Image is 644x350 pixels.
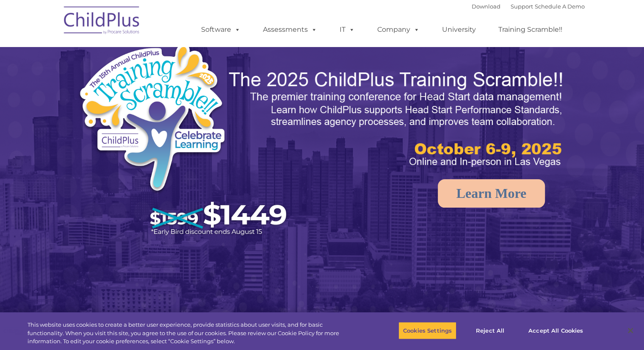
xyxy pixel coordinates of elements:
a: Training Scramble!! [490,21,571,38]
a: Company [369,21,428,38]
button: Accept All Cookies [524,322,588,339]
button: Cookies Settings [398,322,456,339]
img: ChildPlus by Procare Solutions [60,0,144,43]
button: Reject All [464,322,517,339]
a: University [434,21,484,38]
button: Close [621,321,640,340]
a: Learn More [438,179,545,208]
font: | [472,3,585,10]
a: Schedule A Demo [535,3,585,10]
a: IT [331,21,363,38]
div: This website uses cookies to create a better user experience, provide statistics about user visit... [28,321,354,346]
a: Assessments [254,21,326,38]
a: Support [511,3,533,10]
a: Software [193,21,249,38]
a: Download [472,3,500,10]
